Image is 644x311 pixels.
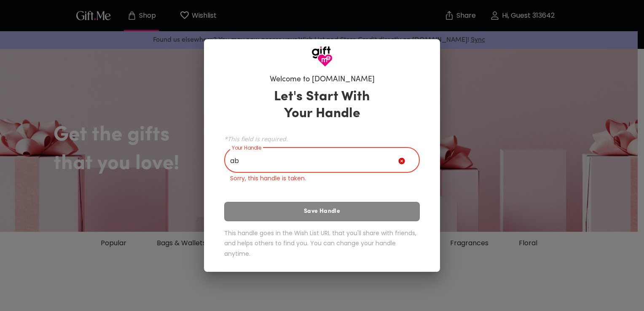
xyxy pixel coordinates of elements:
[270,75,375,85] h6: Welcome to [DOMAIN_NAME]
[311,46,333,67] img: GiftMe Logo
[224,149,398,173] input: Your Handle
[263,88,381,122] h3: Let's Start With Your Handle
[224,135,420,143] span: *This field is required.
[230,174,414,183] p: Sorry, this handle is taken.
[224,228,420,259] h6: This handle goes in the Wish List URL that you'll share with friends, and helps others to find yo...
